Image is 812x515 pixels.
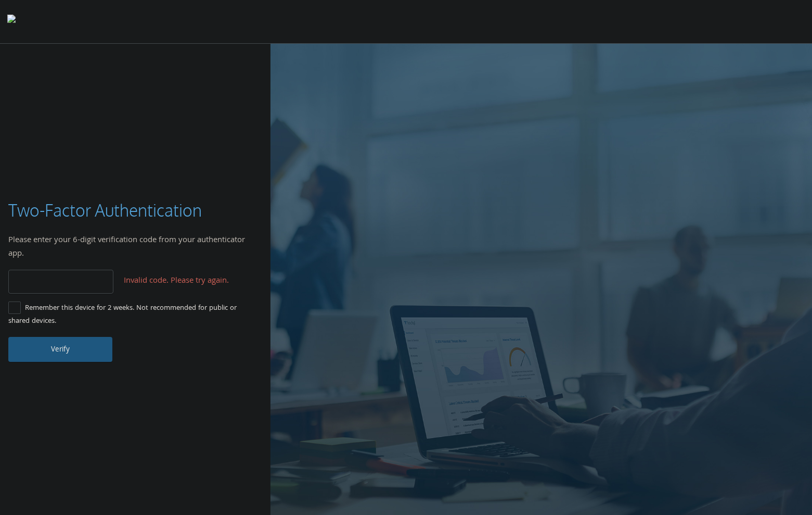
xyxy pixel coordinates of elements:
[8,337,112,362] button: Verify
[124,275,229,288] span: Invalid code. Please try again.
[8,234,262,261] div: Please enter your 6-digit verification code from your authenticator app.
[7,11,16,32] img: todyl-logo-dark.svg
[8,199,202,222] h3: Two-Factor Authentication
[8,302,254,328] label: Remember this device for 2 weeks. Not recommended for public or shared devices.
